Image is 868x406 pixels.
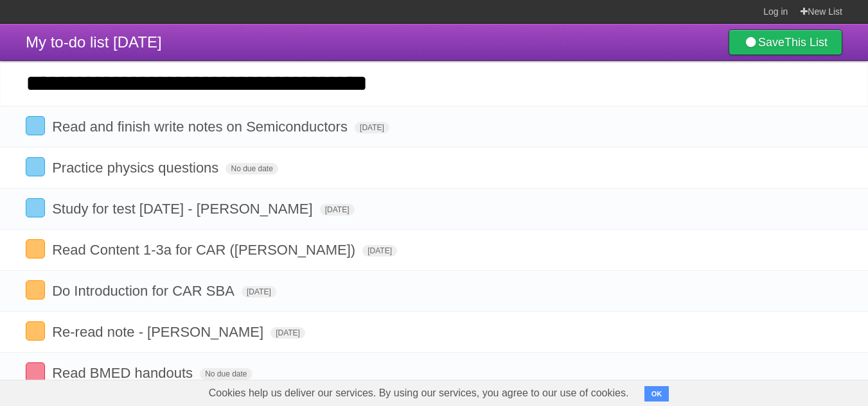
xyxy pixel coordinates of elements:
[226,163,278,174] span: No due date
[52,201,315,217] span: Study for test [DATE] - [PERSON_NAME]
[52,283,238,299] span: Do Introduction for CAR SBA
[270,327,305,339] span: [DATE]
[644,386,669,402] button: OK
[196,380,642,406] span: Cookies help us deliver our services. By using our services, you agree to our use of cookies.
[784,36,828,49] b: This List
[52,365,196,381] span: Read BMED handouts
[52,324,267,340] span: Re-read note - [PERSON_NAME]
[52,119,351,135] span: Read and finish write notes on Semiconductors
[729,30,842,55] a: SaveThis List
[362,245,397,257] span: [DATE]
[320,204,355,216] span: [DATE]
[200,368,252,380] span: No due date
[26,157,45,176] label: Done
[26,33,162,51] span: My to-do list [DATE]
[26,280,45,300] label: Done
[26,116,45,135] label: Done
[26,321,45,341] label: Done
[355,122,389,133] span: [DATE]
[52,242,359,258] span: Read Content 1-3a for CAR ([PERSON_NAME])
[26,198,45,217] label: Done
[26,239,45,258] label: Done
[52,160,222,176] span: Practice physics questions
[242,286,276,298] span: [DATE]
[26,362,45,382] label: Done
